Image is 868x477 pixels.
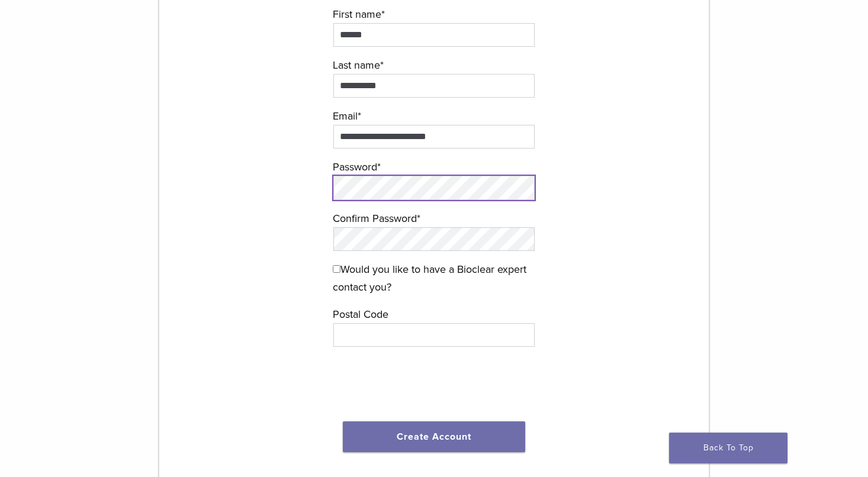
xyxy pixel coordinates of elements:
input: Would you like to have a Bioclear expert contact you? [333,265,340,273]
iframe: reCAPTCHA [344,361,524,407]
label: Confirm Password [333,210,535,227]
label: Password [333,158,535,176]
label: Email [333,107,535,125]
label: Would you like to have a Bioclear expert contact you? [333,260,535,296]
label: Last name [333,56,535,74]
label: First name [333,5,535,23]
label: Postal Code [333,305,535,323]
a: Back To Top [669,433,787,463]
button: Create Account [343,421,525,452]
